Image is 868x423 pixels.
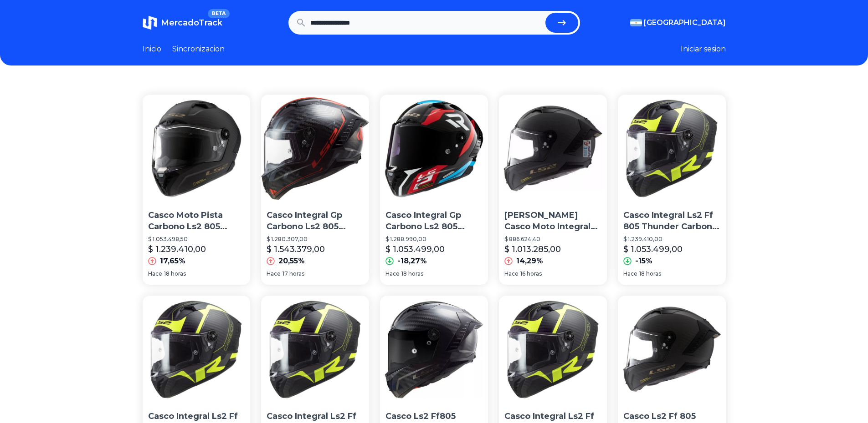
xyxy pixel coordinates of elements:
p: -15% [635,256,652,267]
p: 14,29% [516,256,543,267]
img: Casco Integral Ls2 Ff 805 Thunder Carbono Pista Marelli [618,95,726,202]
p: Casco Moto Pista Carbono Ls2 805 Thunder 1280 Grs Pinlock [148,210,245,232]
a: Casco Integral Ls2 Ff 805 Thunder Carbono Pista MarelliCasco Integral Ls2 Ff 805 Thunder Carbono ... [618,95,726,285]
p: $ 1.013.285,00 [504,243,561,256]
a: MercadoTrackBETA [143,15,222,30]
a: Casco Integral Gp Carbono Ls2 805 Thunder Sputnik PrCasco Integral Gp Carbono Ls2 805 Thunder Spu... [261,95,369,285]
p: $ 1.053.499,00 [623,243,683,256]
img: Casco Integral Gp Carbono Ls2 805 Thunder Supra [380,95,488,202]
span: 18 horas [164,270,186,277]
p: 17,65% [160,256,185,267]
img: Casco Integral Ls2 Ff 805 Thunder Carbono Pista Marelli ® [499,296,607,403]
span: Hace [385,270,400,277]
p: [PERSON_NAME] Casco Moto Integral Ls2 Thunder 805 Carbono Mate [504,210,601,232]
span: Hace [623,270,637,277]
img: MercadoTrack [143,15,157,30]
span: Hace [267,270,281,277]
span: [GEOGRAPHIC_DATA] [644,17,726,28]
img: Casco Ls2 Ff 805 Thunder Solid 100% Carbono Motogp Motodelta [618,296,726,403]
span: BETA [208,9,229,18]
a: Inicio [143,44,161,55]
span: 18 horas [401,270,423,277]
p: $ 1.543.379,00 [267,243,325,256]
p: $ 1.239.410,00 [623,236,720,243]
p: Casco Integral Ls2 Ff 805 Thunder Carbono [PERSON_NAME] [623,210,720,232]
p: $ 1.053.499,00 [385,243,445,256]
p: $ 1.053.498,50 [148,236,245,243]
a: Casco Integral Gp Carbono Ls2 805 Thunder SupraCasco Integral Gp Carbono Ls2 805 Thunder Supra$ 1... [380,95,488,285]
img: Argentina [630,19,642,26]
img: Casco Ls2 Ff805 Thunder Carbon [380,296,488,403]
img: Casco Integral Ls2 Ff 805 Thunder Carbono Pista Marelli [261,296,369,403]
button: [GEOGRAPHIC_DATA] [630,17,726,28]
img: Casco Moto Pista Carbono Ls2 805 Thunder 1280 Grs Pinlock [143,95,251,202]
p: 20,55% [278,256,305,267]
p: $ 1.288.990,00 [385,236,483,243]
span: Hace [504,270,519,277]
p: $ 1.280.307,00 [267,236,364,243]
a: Jm Nuñez Casco Moto Integral Ls2 Thunder 805 Carbono Mate[PERSON_NAME] Casco Moto Integral Ls2 Th... [499,95,607,285]
span: 18 horas [639,270,661,277]
button: Iniciar sesion [681,44,726,55]
span: MercadoTrack [161,18,222,28]
img: Casco Integral Gp Carbono Ls2 805 Thunder Sputnik Pr [261,95,369,202]
span: Hace [148,270,162,277]
span: 17 horas [282,270,304,277]
img: Casco Integral Ls2 Ff 805 Thunder Carbono Pista Marelli ® [143,296,251,403]
a: Casco Moto Pista Carbono Ls2 805 Thunder 1280 Grs PinlockCasco Moto Pista Carbono Ls2 805 Thunder... [143,95,251,285]
p: $ 1.239.410,00 [148,243,206,256]
span: 16 horas [520,270,542,277]
img: Jm Nuñez Casco Moto Integral Ls2 Thunder 805 Carbono Mate [499,95,607,202]
p: Casco Integral Gp Carbono Ls2 805 Thunder Supra [385,210,483,232]
a: Sincronizacion [172,44,225,55]
p: -18,27% [397,256,427,267]
p: $ 886.624,40 [504,236,601,243]
p: Casco Integral Gp Carbono Ls2 805 Thunder Sputnik Pr [267,210,364,232]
